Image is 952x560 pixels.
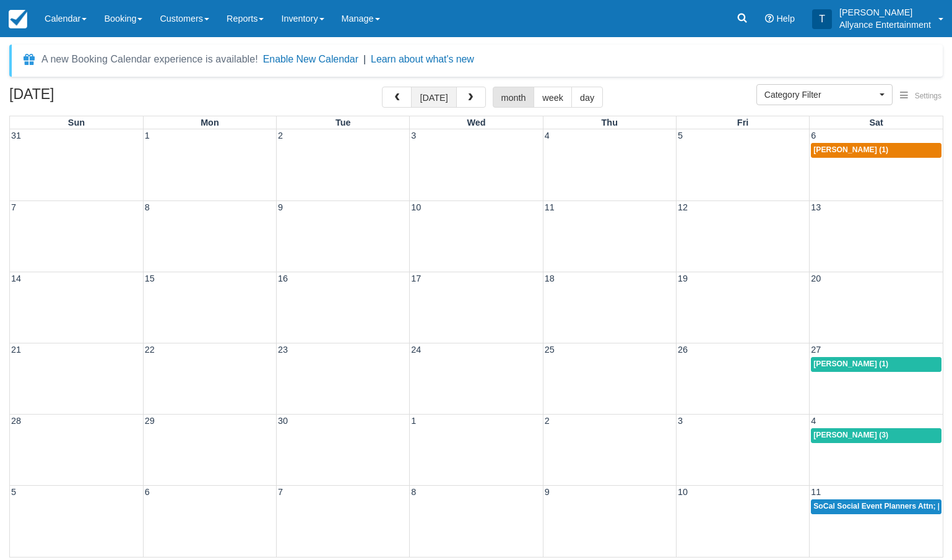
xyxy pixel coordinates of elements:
span: 25 [543,345,556,355]
button: [DATE] [411,87,456,108]
span: Thu [602,118,618,127]
span: 31 [10,131,22,140]
span: 11 [810,487,822,497]
div: A new Booking Calendar experience is available! [41,52,258,67]
span: Settings [915,92,941,100]
span: 22 [144,345,156,355]
span: 4 [543,131,551,140]
span: 15 [144,274,156,283]
span: [PERSON_NAME] (1) [813,145,888,154]
span: 6 [810,131,817,140]
div: T [812,9,832,29]
span: Mon [201,118,219,127]
span: 9 [277,202,284,212]
span: 26 [677,345,689,355]
span: 3 [410,131,417,140]
span: 1 [410,416,417,426]
span: 23 [277,345,289,355]
span: 28 [10,416,22,426]
p: Allyance Entertainment [839,19,931,31]
span: 10 [410,202,422,212]
span: 21 [10,345,22,355]
span: 9 [543,487,551,497]
p: [PERSON_NAME] [839,6,931,19]
span: 17 [410,274,422,283]
button: Enable New Calendar [263,53,358,66]
span: 19 [677,274,689,283]
button: Category Filter [756,84,893,105]
span: Wed [467,118,485,127]
span: 8 [410,487,417,497]
a: Learn about what's new [371,54,474,64]
span: 18 [543,274,556,283]
span: 8 [144,202,151,212]
span: 29 [144,416,156,426]
span: | [363,54,366,64]
span: 13 [810,202,822,212]
a: [PERSON_NAME] (1) [811,143,941,158]
span: 27 [810,345,822,355]
i: Help [765,14,774,23]
span: Sat [869,118,883,127]
span: 30 [277,416,289,426]
span: 7 [277,487,284,497]
button: day [571,87,603,108]
span: 2 [543,416,551,426]
span: 16 [277,274,289,283]
span: 5 [677,131,684,140]
span: 4 [810,416,817,426]
span: Tue [335,118,351,127]
img: checkfront-main-nav-mini-logo.png [9,10,27,28]
span: Fri [737,118,748,127]
span: Sun [68,118,85,127]
span: 10 [677,487,689,497]
span: Category Filter [764,88,876,101]
span: 14 [10,274,22,283]
span: 7 [10,202,17,212]
a: [PERSON_NAME] (3) [811,428,941,443]
span: 2 [277,131,284,140]
span: [PERSON_NAME] (1) [813,360,888,368]
span: 12 [677,202,689,212]
a: [PERSON_NAME] (1) [811,357,941,372]
span: [PERSON_NAME] (3) [813,431,888,439]
span: 20 [810,274,822,283]
span: 1 [144,131,151,140]
span: 5 [10,487,17,497]
h2: [DATE] [9,87,166,110]
span: 11 [543,202,556,212]
button: Settings [893,87,949,105]
button: month [493,87,535,108]
button: week [534,87,572,108]
span: 3 [677,416,684,426]
span: Help [776,14,795,24]
span: 6 [144,487,151,497]
a: SoCal Social Event Planners Attn; [PERSON_NAME] (2) [811,499,941,514]
span: 24 [410,345,422,355]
